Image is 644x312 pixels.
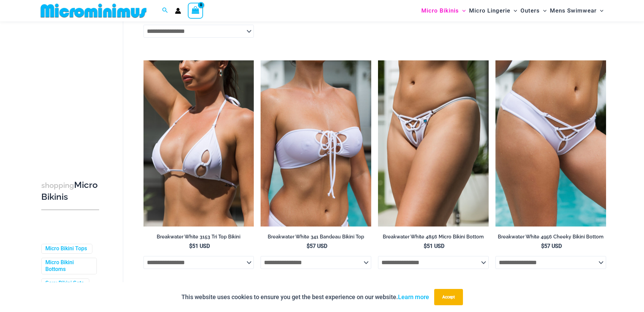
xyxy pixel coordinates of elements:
span: Micro Lingerie [469,2,510,19]
a: Breakwater White 4956 Cheeky Bikini Bottom [495,234,606,242]
nav: Site Navigation [419,1,606,20]
span: $ [307,243,310,249]
iframe: TrustedSite Certified [41,23,102,158]
h2: Breakwater White 4956 Cheeky Bikini Bottom [495,234,606,240]
span: Menu Toggle [597,2,603,19]
a: Search icon link [162,6,168,15]
bdi: 51 USD [189,243,210,249]
a: Breakwater White 341 Top 01Breakwater White 341 Top 4956 Shorts 06Breakwater White 341 Top 4956 S... [261,60,371,227]
a: Breakwater White 3153 Tri Top Bikini [143,234,254,242]
img: Breakwater White 4956 Shorts 01 [495,60,606,227]
span: Mens Swimwear [550,2,597,19]
p: This website uses cookies to ensure you get the best experience on our website. [181,292,429,302]
a: Breakwater White 341 Bandeau Bikini Top [261,234,371,242]
a: Micro BikinisMenu ToggleMenu Toggle [420,2,467,19]
a: Learn more [398,293,429,300]
a: Account icon link [175,8,181,14]
img: Breakwater White 3153 Top 01 [143,60,254,227]
a: Breakwater White 4956 Shorts 01Breakwater White 341 Top 4956 Shorts 04Breakwater White 341 Top 49... [495,60,606,227]
span: $ [541,243,544,249]
span: Menu Toggle [459,2,466,19]
h2: Breakwater White 341 Bandeau Bikini Top [261,234,371,240]
h3: Micro Bikinis [41,179,99,203]
h2: Breakwater White 4856 Micro Bikini Bottom [378,234,489,240]
bdi: 57 USD [307,243,327,249]
img: Breakwater White 341 Top 01 [261,60,371,227]
span: shopping [41,181,74,190]
a: Breakwater White 4856 Micro Bottom 01Breakwater White 3153 Top 4856 Micro Bottom 06Breakwater Whi... [378,60,489,227]
a: Micro Bikini Tops [45,245,87,252]
img: Breakwater White 4856 Micro Bottom 01 [378,60,489,227]
button: Accept [434,289,463,305]
a: Breakwater White 4856 Micro Bikini Bottom [378,234,489,242]
a: Mens SwimwearMenu ToggleMenu Toggle [548,2,605,19]
span: Menu Toggle [510,2,517,19]
a: Micro LingerieMenu ToggleMenu Toggle [467,2,519,19]
a: View Shopping Cart, empty [188,3,203,18]
img: MM SHOP LOGO FLAT [38,3,149,18]
span: Outers [520,2,540,19]
bdi: 51 USD [424,243,444,249]
h2: Breakwater White 3153 Tri Top Bikini [143,234,254,240]
span: Micro Bikinis [421,2,459,19]
span: $ [424,243,427,249]
a: OutersMenu ToggleMenu Toggle [519,2,548,19]
a: Sexy Bikini Sets [45,280,84,287]
a: Micro Bikini Bottoms [45,259,91,273]
span: $ [189,243,192,249]
bdi: 57 USD [541,243,562,249]
span: Menu Toggle [540,2,547,19]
